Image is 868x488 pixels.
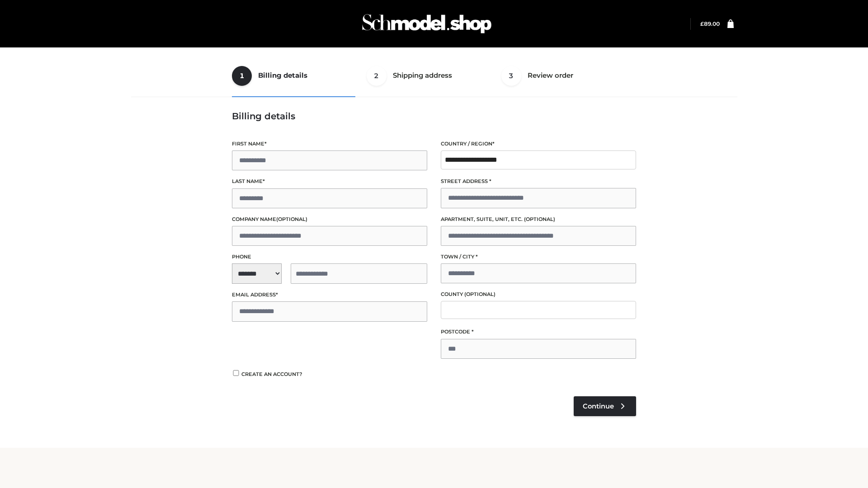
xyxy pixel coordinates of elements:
[700,20,720,27] bdi: 89.00
[276,216,307,222] span: (optional)
[441,328,636,336] label: Postcode
[441,215,636,224] label: Apartment, suite, unit, etc.
[441,177,636,186] label: Street address
[232,177,427,186] label: Last name
[359,6,495,42] img: Schmodel Admin 964
[464,291,495,297] span: (optional)
[232,111,636,122] h3: Billing details
[700,20,704,27] span: £
[441,140,636,148] label: Country / Region
[232,140,427,148] label: First name
[232,291,427,299] label: Email address
[524,216,555,222] span: (optional)
[574,396,636,416] a: Continue
[583,402,614,410] span: Continue
[700,20,720,27] a: £89.00
[232,253,427,261] label: Phone
[232,370,240,376] input: Create an account?
[441,290,636,299] label: County
[232,215,427,224] label: Company name
[241,371,302,377] span: Create an account?
[441,253,636,261] label: Town / City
